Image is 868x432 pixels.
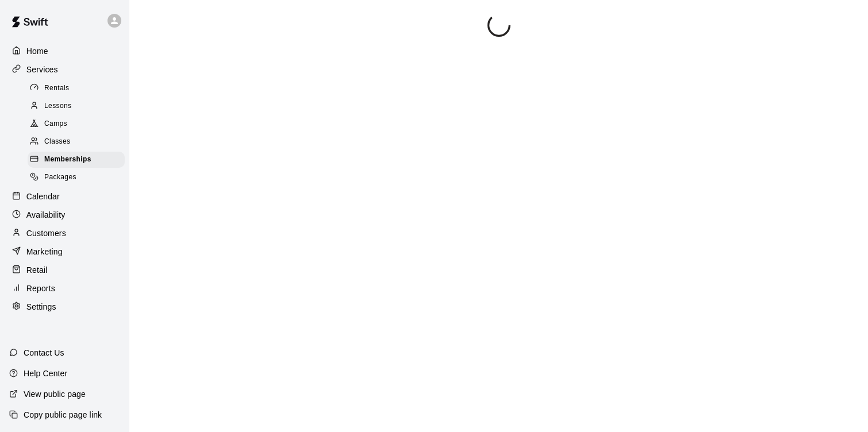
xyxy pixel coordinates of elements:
[44,118,67,130] span: Camps
[26,301,56,313] p: Settings
[9,225,120,242] a: Customers
[9,206,120,223] a: Availability
[24,347,64,358] p: Contact Us
[26,209,66,221] p: Availability
[24,388,86,400] p: View public page
[9,280,120,297] a: Reports
[26,246,63,257] p: Marketing
[28,169,129,187] a: Packages
[28,97,129,115] a: Lessons
[26,64,58,75] p: Services
[28,169,125,186] div: Packages
[44,101,72,112] span: Lessons
[28,152,125,168] div: Memberships
[26,264,48,276] p: Retail
[28,98,125,114] div: Lessons
[28,151,129,169] a: Memberships
[9,298,120,315] a: Settings
[9,61,120,78] a: Services
[44,136,70,148] span: Classes
[28,116,125,132] div: Camps
[28,115,129,133] a: Camps
[9,261,120,279] a: Retail
[9,188,120,205] a: Calendar
[26,191,60,202] p: Calendar
[28,133,129,151] a: Classes
[28,134,125,150] div: Classes
[44,172,76,183] span: Packages
[44,83,70,94] span: Rentals
[28,79,129,97] a: Rentals
[28,80,125,97] div: Rentals
[44,154,91,165] span: Memberships
[24,409,102,421] p: Copy public page link
[26,45,48,57] p: Home
[26,283,55,294] p: Reports
[26,227,66,239] p: Customers
[9,43,120,60] a: Home
[24,368,67,379] p: Help Center
[9,243,120,260] a: Marketing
